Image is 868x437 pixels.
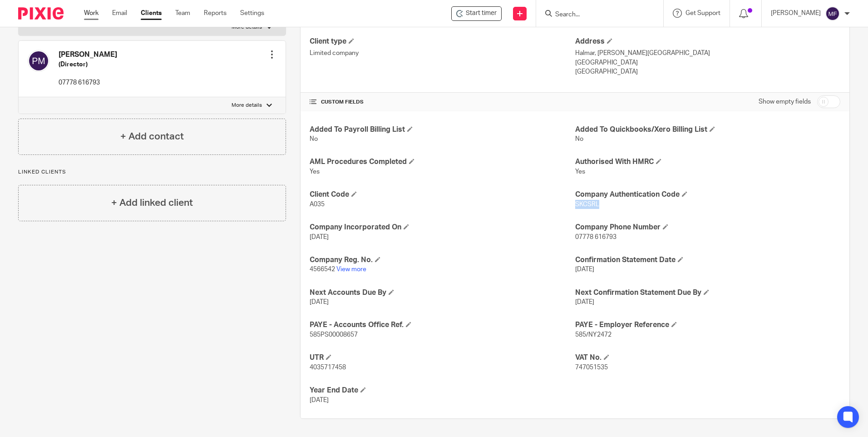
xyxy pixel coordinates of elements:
[336,266,366,273] a: View more
[112,9,127,18] a: Email
[575,223,840,232] h4: Company Phone Number
[575,190,840,199] h4: Company Authentication Code
[204,9,227,18] a: Reports
[575,58,840,67] p: [GEOGRAPHIC_DATA]
[310,99,575,106] h4: CUSTOM FIELDS
[686,10,720,16] span: Get Support
[310,49,575,58] p: Limited company
[59,78,117,87] p: 07778 616793
[575,266,594,273] span: [DATE]
[575,37,840,46] h4: Address
[310,136,318,142] span: No
[575,125,840,134] h4: Added To Quickbooks/Xero Billing List
[575,67,840,76] p: [GEOGRAPHIC_DATA]
[310,234,329,240] span: [DATE]
[310,288,575,298] h4: Next Accounts Due By
[310,37,575,46] h4: Client type
[575,49,840,58] p: Halmar, [PERSON_NAME][GEOGRAPHIC_DATA]
[240,9,264,18] a: Settings
[59,60,117,69] h5: (Director)
[575,136,583,142] span: No
[310,397,329,403] span: [DATE]
[575,332,612,338] span: 585/NY2472
[310,299,329,305] span: [DATE]
[310,386,575,395] h4: Year End Date
[232,24,262,31] p: More details
[18,169,286,176] p: Linked clients
[310,353,575,363] h4: UTR
[310,169,320,175] span: Yes
[575,255,840,265] h4: Confirmation Statement Date
[575,234,616,240] span: 07778 616793
[310,266,335,273] span: 4566542
[232,102,262,109] p: More details
[575,157,840,167] h4: Authorised With HMRC
[310,190,575,199] h4: Client Code
[575,169,585,175] span: Yes
[554,11,636,19] input: Search
[575,299,594,305] span: [DATE]
[84,9,99,18] a: Work
[310,364,346,371] span: 4035717458
[120,129,184,144] h4: + Add contact
[825,6,840,21] img: svg%3E
[141,9,162,18] a: Clients
[111,196,193,210] h4: + Add linked client
[575,320,840,330] h4: PAYE - Employer Reference
[175,9,190,18] a: Team
[310,157,575,167] h4: AML Procedures Completed
[466,9,497,18] span: Start timer
[771,9,821,18] p: [PERSON_NAME]
[310,125,575,134] h4: Added To Payroll Billing List
[575,288,840,298] h4: Next Confirmation Statement Due By
[28,50,49,72] img: svg%3E
[575,201,599,208] span: SKCSRL
[310,320,575,330] h4: PAYE - Accounts Office Ref.
[575,364,608,371] span: 747051535
[310,332,358,338] span: 585PS00008657
[18,7,64,20] img: Pixie
[759,97,811,106] label: Show empty fields
[451,6,502,21] div: Aquamain Limited
[59,50,117,60] h4: [PERSON_NAME]
[575,353,840,363] h4: VAT No.
[310,223,575,232] h4: Company Incorporated On
[310,201,325,208] span: A035
[310,255,575,265] h4: Company Reg. No.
